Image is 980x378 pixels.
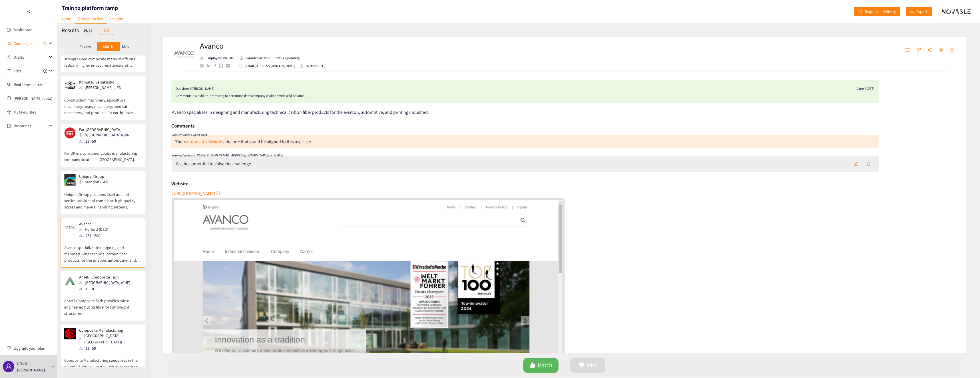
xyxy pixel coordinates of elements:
p: Far-[GEOGRAPHIC_DATA] [79,127,130,132]
span: Avanco specializes in designing and manufacturing technical carbon fiber products for the aviatio... [172,109,429,115]
div: [DATE] [865,86,874,91]
span: delete [867,162,871,166]
a: crunchbase [226,64,234,67]
span: Upgrade your plan [14,343,53,354]
span: edit [854,162,858,166]
button: table [100,26,113,35]
iframe: Chat Widget [887,316,980,378]
span: Match [538,361,552,370]
img: Snapshot of the company's website [64,80,76,91]
span: Date: [856,86,864,91]
a: website [200,64,207,67]
button: eye [936,46,946,55]
li: Employees [200,55,236,61]
h6: Website [171,179,188,188]
h2: Results [62,26,79,34]
div: Standon (GBR) [79,179,113,185]
i: Your Novable Expert says [171,133,207,137]
span: Resources [14,120,47,132]
p: REIN4CED develops lightweight fiber strengthened composite material offering radically higher imp... [64,44,141,68]
span: Miss [587,361,597,370]
p: Far UK is a consumer goods manufacturing company located in [GEOGRAPHIC_DATA]. [64,144,141,163]
div: 251 - 500 [79,232,112,239]
img: Snapshot of the company's website [64,328,76,339]
span: table [105,28,109,33]
p: Founded in: 1981 [245,55,270,61]
span: unordered-list [7,69,11,73]
img: Company Logo [173,43,196,66]
button: unordered-list [902,46,913,55]
div: Their is the one that could be aligned to this use case. [175,139,312,145]
p: Avanco specializes in designing and manufacturing technical carbon fiber products for the aviatio... [64,239,141,263]
span: redo [858,9,862,14]
div: Herford (DEU) [300,63,326,69]
span: Export [916,8,927,15]
li: Status [272,55,300,61]
button: redoRequest a Delivery [854,7,900,16]
p: [PERSON_NAME] [17,367,45,373]
a: Dashboard [14,27,33,32]
div: [GEOGRAPHIC_DATA] ([GEOGRAPHIC_DATA]) [79,333,141,345]
img: Snapshot of the company's website [64,127,76,139]
span: plus-circle [43,69,47,73]
div: Herford (DEU) [79,226,112,232]
p: Uniquip Group [79,174,110,179]
span: user [5,363,12,370]
div: [GEOGRAPHIC_DATA] (CHE) [79,279,134,286]
a: Insights [107,14,128,23]
button: downloadExport [906,7,932,16]
img: Snapshot of the company's website [64,275,76,286]
p: Composite Manufacturing specializes in the manufacturing of neurosurgical accessories and surgica... [64,351,141,376]
p: Miss [122,44,129,49]
span: Drafts [14,51,47,63]
button: dislikeMiss [570,358,605,373]
span: share-alt [927,48,932,53]
p: Avanco [79,222,108,226]
h2: Avanco [200,40,326,51]
p: Match [103,44,113,49]
span: tag [916,48,921,53]
p: Employee: 251-500 [206,55,234,61]
div: It would be interesting to determine if this company could provide a full solution [192,93,874,99]
button: delete [862,159,875,168]
div: 14 / 26 [82,27,94,34]
li: Founded in year [236,55,272,61]
button: star [947,46,957,55]
a: google maps [219,63,226,68]
span: unordered-list [905,48,910,53]
i: Internal note by [PERSON_NAME][EMAIL_ADDRESS][DOMAIN_NAME] on [DATE] [172,153,283,157]
div: [PERSON_NAME] [190,86,214,91]
span: download [910,9,914,14]
span: double-left [27,9,31,13]
a: linkedin [207,64,214,67]
button: [URL][DOMAIN_NAME] [172,189,221,198]
a: Home [57,14,75,23]
p: Antefil Composite Tech [79,275,130,279]
p: Komatsu Seisakusho [79,80,122,84]
div: Yes, has potential to solve the challenge [176,161,251,167]
span: eye [939,48,943,53]
img: Snapshot of the company's website [64,174,76,186]
span: Request a Delivery [865,8,896,15]
a: Real-time search [14,82,42,87]
button: likeMatch [523,358,559,373]
div: [GEOGRAPHIC_DATA] (GBR) [79,132,134,138]
a: [PERSON_NAME] (beta) [14,96,52,101]
div: 1 - 10 [79,286,134,292]
img: Snapshot of the company's website [64,222,76,233]
span: [URL][DOMAIN_NAME] [172,190,215,197]
span: dislike [579,362,585,369]
div: 11 - 50 [79,345,141,351]
p: Uniquip Group positions itself as a full-service provider of compliant, high-quality access and m... [64,186,141,210]
p: [EMAIL_ADDRESS][DOMAIN_NAME] [245,63,295,69]
h1: Train to platform ramp [62,4,118,12]
span: Lists [14,65,21,77]
span: edit [7,55,11,59]
p: Construction machinery, agricultural machinery, heavy machinery, medical machinery, and products ... [64,91,141,116]
a: Golden Basket [75,14,107,24]
button: edit [850,159,862,168]
p: Status: operating [275,55,300,61]
span: Comment: [176,93,191,99]
span: book [7,124,11,128]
